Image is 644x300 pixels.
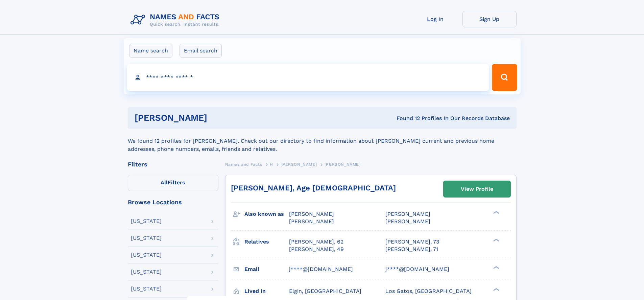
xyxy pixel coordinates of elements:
img: Logo Names and Facts [128,11,225,29]
div: Filters [128,161,218,167]
span: [PERSON_NAME] [289,211,334,217]
input: search input [127,64,489,91]
span: [PERSON_NAME] [281,162,317,167]
div: [US_STATE] [131,218,162,224]
label: Filters [128,175,218,191]
div: Found 12 Profiles In Our Records Database [302,115,510,122]
div: ❯ [492,265,500,270]
h3: Relatives [244,236,289,248]
span: Los Gatos, [GEOGRAPHIC_DATA] [385,288,472,294]
a: Sign Up [462,11,517,27]
div: ❯ [492,287,500,292]
a: [PERSON_NAME], Age [DEMOGRAPHIC_DATA] [231,184,396,192]
h3: Lived in [244,285,289,297]
div: Browse Locations [128,199,218,205]
span: [PERSON_NAME] [385,218,430,225]
span: All [161,179,168,186]
a: [PERSON_NAME], 71 [385,246,438,253]
a: Log In [408,11,462,27]
span: [PERSON_NAME] [289,218,334,225]
div: ❯ [492,238,500,242]
div: ❯ [492,210,500,215]
h3: Also known as [244,208,289,220]
h1: [PERSON_NAME] [135,114,302,122]
div: View Profile [461,181,493,197]
a: [PERSON_NAME], 49 [289,246,344,253]
div: We found 12 profiles for [PERSON_NAME]. Check out our directory to find information about [PERSON... [128,129,517,153]
label: Email search [180,44,222,58]
a: [PERSON_NAME], 62 [289,238,343,246]
span: [PERSON_NAME] [325,162,361,167]
div: [US_STATE] [131,252,162,258]
a: Names and Facts [225,160,262,168]
div: [US_STATE] [131,286,162,292]
a: View Profile [444,181,510,197]
label: Name search [129,44,172,58]
span: H [270,162,273,167]
span: Elgin, [GEOGRAPHIC_DATA] [289,288,361,294]
a: [PERSON_NAME], 73 [385,238,439,246]
a: H [270,160,273,168]
a: [PERSON_NAME] [281,160,317,168]
span: [PERSON_NAME] [385,211,430,217]
div: [US_STATE] [131,269,162,275]
div: [US_STATE] [131,235,162,241]
button: Search Button [492,64,517,91]
h3: Email [244,263,289,275]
